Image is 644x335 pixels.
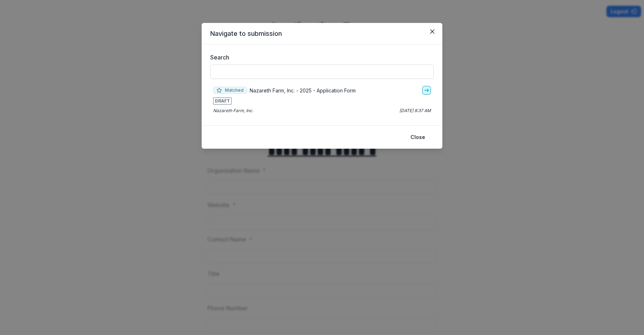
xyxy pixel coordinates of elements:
button: Close [406,131,429,143]
p: [DATE] 8:37 AM [399,107,431,114]
button: Close [427,26,438,37]
label: Search [210,53,429,62]
p: Nazareth Farm, Inc. - 2025 - Application Form [250,87,356,94]
span: DRAFT [213,97,232,105]
p: Nazareth Farm, Inc. [213,107,253,114]
a: go-to [422,86,431,95]
header: Navigate to submission [202,23,442,44]
span: Matched [213,87,247,94]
